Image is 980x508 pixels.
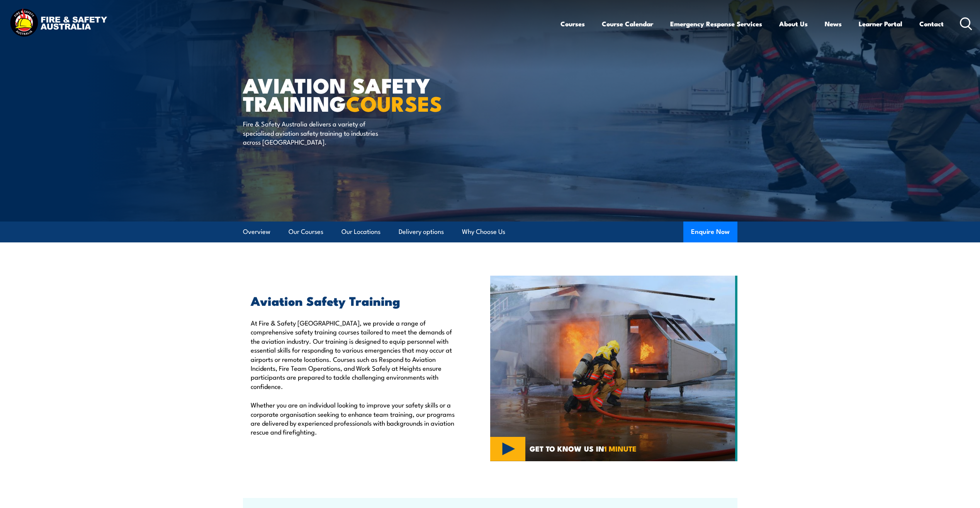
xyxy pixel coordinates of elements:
[341,222,380,242] a: Our Locations
[560,14,585,34] a: Courses
[859,14,902,34] a: Learner Portal
[251,295,455,306] h2: Aviation Safety Training
[490,276,737,461] img: Aviation Courses Australia
[243,119,384,146] p: Fire & Safety Australia delivers a variety of specialised aviation safety training to industries ...
[243,222,270,242] a: Overview
[251,400,455,436] p: Whether you are an individual looking to improve your safety skills or a corporate organisation s...
[683,222,737,242] button: Enquire Now
[251,318,455,390] p: At Fire & Safety [GEOGRAPHIC_DATA], we provide a range of comprehensive safety training courses t...
[604,443,637,454] strong: 1 MINUTE
[399,222,444,242] a: Delivery options
[462,222,505,242] a: Why Choose Us
[289,222,323,242] a: Our Courses
[530,445,637,452] span: GET TO KNOW US IN
[670,14,762,34] a: Emergency Response Services
[346,87,442,119] strong: COURSES
[919,14,944,34] a: Contact
[825,14,842,34] a: News
[243,76,434,112] h1: AVIATION SAFETY TRAINING
[602,14,653,34] a: Course Calendar
[779,14,808,34] a: About Us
